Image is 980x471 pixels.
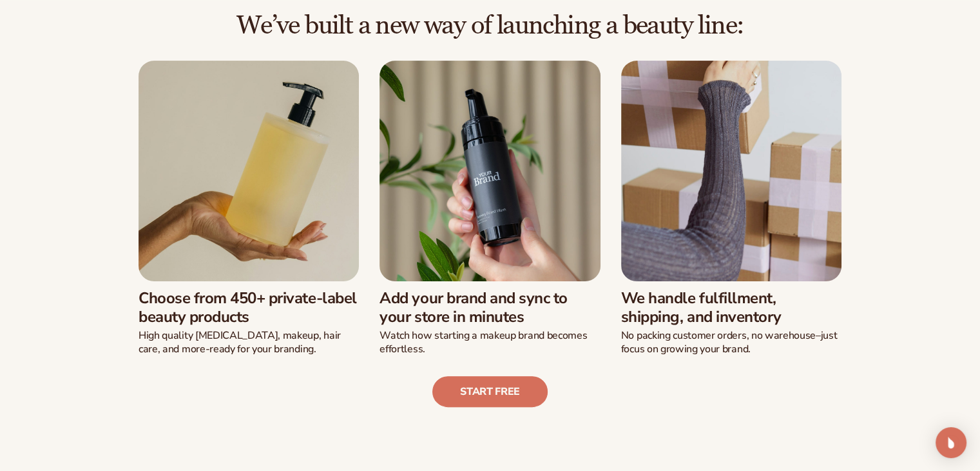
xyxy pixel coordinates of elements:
[621,329,841,356] p: No packing customer orders, no warehouse–just focus on growing your brand.
[621,289,841,326] h3: We handle fulfillment, shipping, and inventory
[380,61,600,281] img: Male hand holding beard wash.
[380,289,600,326] h3: Add your brand and sync to your store in minutes
[139,289,359,326] h3: Choose from 450+ private-label beauty products
[432,376,548,407] a: Start free
[36,12,944,40] h2: We’ve built a new way of launching a beauty line:
[139,61,359,281] img: Female hand holding soap bottle.
[621,61,841,281] img: Female moving shipping boxes.
[936,427,966,458] div: Open Intercom Messenger
[380,329,600,356] p: Watch how starting a makeup brand becomes effortless.
[139,329,359,356] p: High quality [MEDICAL_DATA], makeup, hair care, and more-ready for your branding.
